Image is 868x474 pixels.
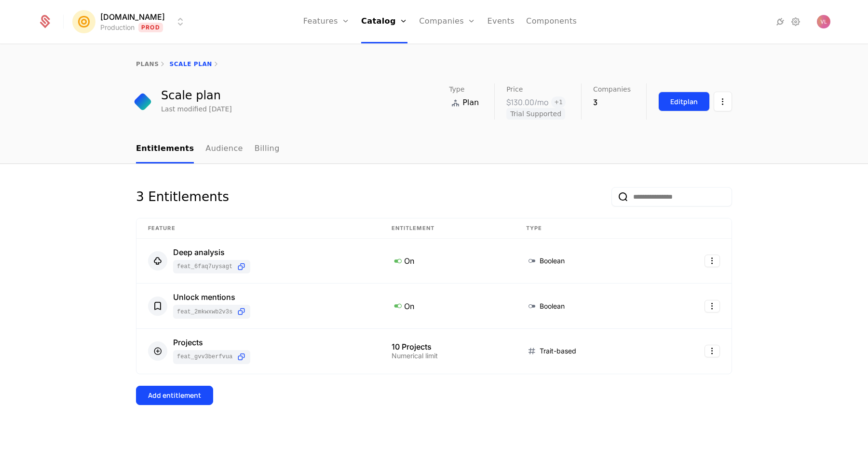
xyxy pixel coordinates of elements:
[100,23,135,32] div: Production
[462,97,479,108] span: Plan
[449,86,464,93] span: Type
[173,293,250,301] div: Unlock mentions
[380,218,515,239] th: Entitlement
[506,96,548,108] div: $130.00 /mo
[136,218,380,239] th: Feature
[177,308,232,316] span: feat_2mkwxWB2V3s
[817,15,830,28] button: Open user button
[75,11,186,32] button: Select environment
[392,343,503,351] div: 10 Projects
[540,346,576,356] span: Trait-based
[161,90,232,101] div: Scale plan
[515,218,657,239] th: Type
[138,23,163,32] span: Prod
[790,16,801,27] a: Settings
[148,391,201,400] div: Add entitlement
[392,352,503,359] div: Numerical limit
[551,96,566,108] span: + 1
[205,135,243,163] a: Audience
[136,135,732,163] nav: Main
[593,86,631,93] span: Companies
[136,135,280,163] ul: Choose Sub Page
[714,92,732,111] button: Select action
[817,15,830,28] img: Vlad Len
[136,386,213,405] button: Add entitlement
[177,353,232,361] span: feat_GvV3BerFvUA
[173,339,250,346] div: Projects
[670,97,698,107] div: Edit plan
[658,92,710,111] button: Editplan
[392,299,503,312] div: On
[136,61,159,68] a: plans
[100,11,165,23] span: [DOMAIN_NAME]
[705,300,720,312] button: Select action
[506,86,523,93] span: Price
[540,256,565,266] span: Boolean
[255,135,280,163] a: Billing
[136,187,229,206] div: 3 Entitlements
[705,255,720,267] button: Select action
[173,248,250,256] div: Deep analysis
[72,10,95,33] img: Mention.click
[177,263,232,271] span: feat_6FaQ7uySaGT
[540,301,565,311] span: Boolean
[705,345,720,357] button: Select action
[506,108,565,120] span: Trial Supported
[593,96,631,108] div: 3
[392,255,503,267] div: On
[161,104,232,114] div: Last modified [DATE]
[774,16,786,27] a: Integrations
[136,135,194,163] a: Entitlements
